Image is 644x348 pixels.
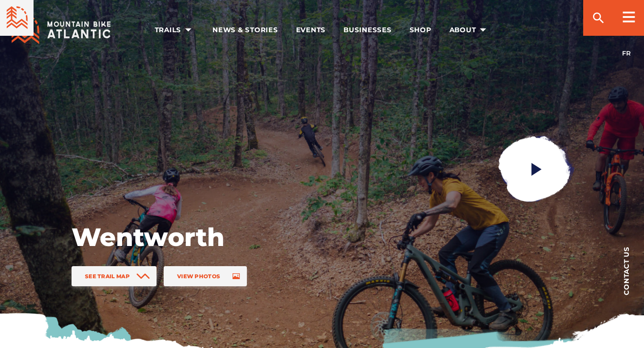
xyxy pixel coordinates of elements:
[164,266,247,286] a: View Photos
[343,25,392,34] span: Businesses
[608,233,644,309] a: Contact us
[155,25,195,34] span: Trails
[622,49,631,57] a: FR
[296,25,326,34] span: Events
[529,161,545,177] ion-icon: play
[591,11,606,25] ion-icon: search
[177,273,220,280] span: View Photos
[212,25,278,34] span: News & Stories
[85,273,130,280] span: See Trail Map
[72,221,358,253] h1: Wentworth
[182,24,195,36] ion-icon: arrow dropdown
[449,25,490,34] span: About
[72,266,157,286] a: See Trail Map
[623,246,630,295] span: Contact us
[477,24,489,36] ion-icon: arrow dropdown
[410,25,432,34] span: Shop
